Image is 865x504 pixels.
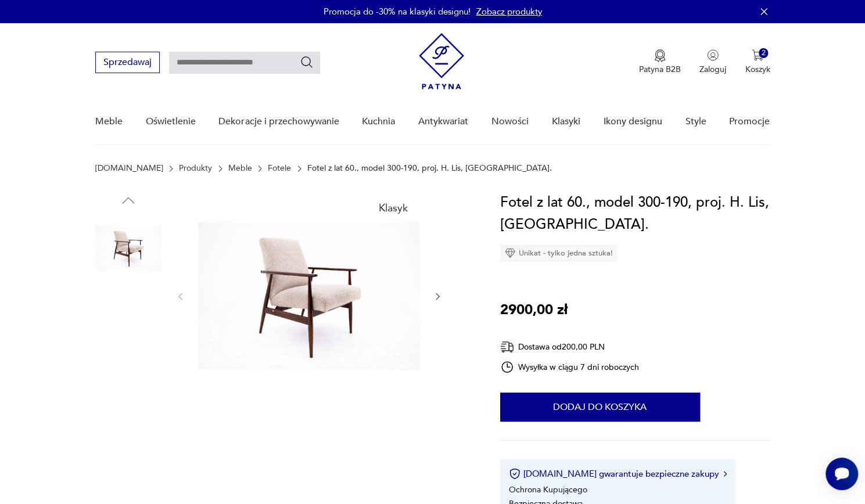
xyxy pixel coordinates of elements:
[500,192,770,236] h1: Fotel z lat 60., model 300-190, proj. H. Lis, [GEOGRAPHIC_DATA].
[639,64,681,75] p: Patyna B2B
[509,468,727,480] button: [DOMAIN_NAME] gwarantuje bezpieczne zakupy
[500,244,618,262] div: Unikat - tylko jedna sztuka!
[197,192,421,399] img: Zdjęcie produktu Fotel z lat 60., model 300-190, proj. H. Lis, Polska.
[500,299,568,321] p: 2900,00 zł
[639,49,681,75] button: Patyna B2B
[95,289,161,355] img: Zdjęcie produktu Fotel z lat 60., model 300-190, proj. H. Lis, Polska.
[419,33,464,89] img: Patyna - sklep z meblami i dekoracjami vintage
[372,196,415,221] div: Klasyk
[95,437,161,503] img: Zdjęcie produktu Fotel z lat 60., model 300-190, proj. H. Lis, Polska.
[500,340,640,354] div: Dostawa od 200,00 PLN
[300,55,314,69] button: Szukaj
[509,468,521,480] img: Ikona certyfikatu
[179,164,212,173] a: Produkty
[825,458,858,490] iframe: Smartsupp widget button
[500,340,514,354] img: Ikona dostawy
[707,49,719,61] img: Ikonka użytkownika
[723,471,727,477] img: Ikona strzałki w prawo
[95,164,163,173] a: [DOMAIN_NAME]
[500,393,700,422] button: Dodaj do koszyka
[552,99,580,144] a: Klasyki
[729,99,770,144] a: Promocje
[759,48,769,58] div: 2
[218,99,339,144] a: Dekoracje i przechowywanie
[654,49,666,62] img: Ikona medalu
[95,363,161,429] img: Zdjęcie produktu Fotel z lat 60., model 300-190, proj. H. Lis, Polska.
[639,49,681,75] a: Ikona medaluPatyna B2B
[699,49,726,75] button: Zaloguj
[491,99,529,144] a: Nowości
[418,99,468,144] a: Antykwariat
[324,6,471,17] p: Promocja do -30% na klasyki designu!
[752,49,763,61] img: Ikona koszyka
[95,99,123,144] a: Meble
[509,484,587,495] li: Ochrona Kupującego
[95,59,160,67] a: Sprzedawaj
[307,164,552,173] p: Fotel z lat 60., model 300-190, proj. H. Lis, [GEOGRAPHIC_DATA].
[699,64,726,75] p: Zaloguj
[685,99,706,144] a: Style
[268,164,291,173] a: Fotele
[362,99,395,144] a: Kuchnia
[603,99,662,144] a: Ikony designu
[95,52,160,73] button: Sprzedawaj
[505,248,515,258] img: Ikona diamentu
[745,64,770,75] p: Koszyk
[500,360,640,374] div: Wysyłka w ciągu 7 dni roboczych
[476,6,542,17] a: Zobacz produkty
[745,49,770,75] button: 2Koszyk
[95,215,161,281] img: Zdjęcie produktu Fotel z lat 60., model 300-190, proj. H. Lis, Polska.
[228,164,252,173] a: Meble
[146,99,196,144] a: Oświetlenie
